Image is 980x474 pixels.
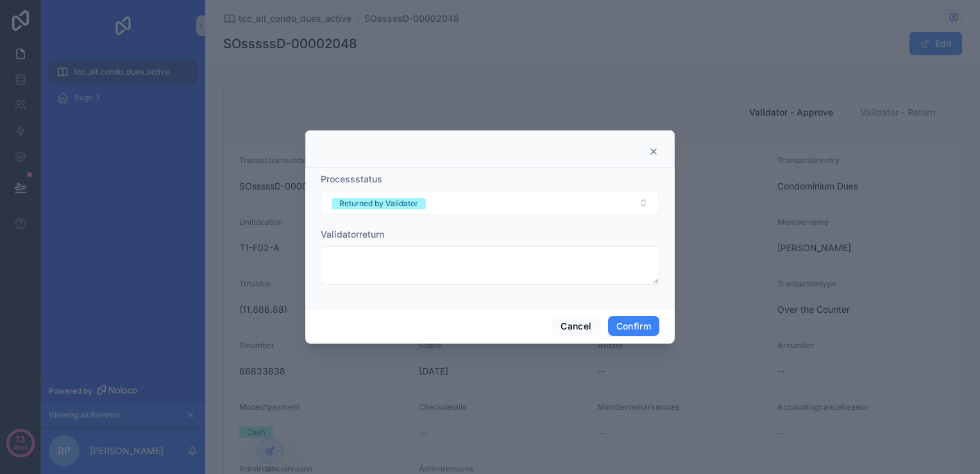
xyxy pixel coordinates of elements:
button: Select Button [321,191,659,215]
div: Returned by Validator [339,198,418,209]
span: Validatorreturn [321,229,384,240]
button: Confirm [608,316,659,337]
span: Processstatus [321,173,382,184]
button: Cancel [552,316,600,337]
